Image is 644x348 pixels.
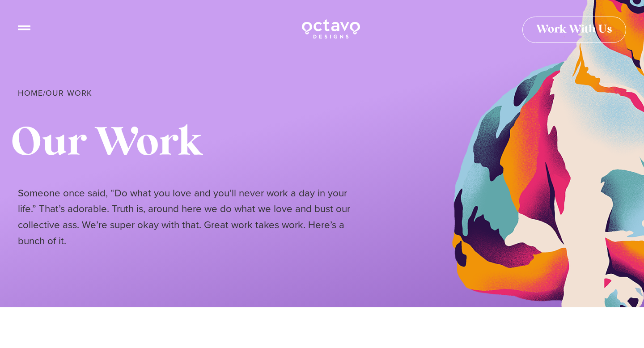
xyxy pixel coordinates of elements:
a: Home [18,87,43,99]
p: Someone once said, “Do what you love and you’ll never work a day in your life.” That’s adorable. ... [18,185,367,249]
span: Our Work [46,87,93,99]
h1: Our Work [11,120,626,167]
span: / [18,87,93,99]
